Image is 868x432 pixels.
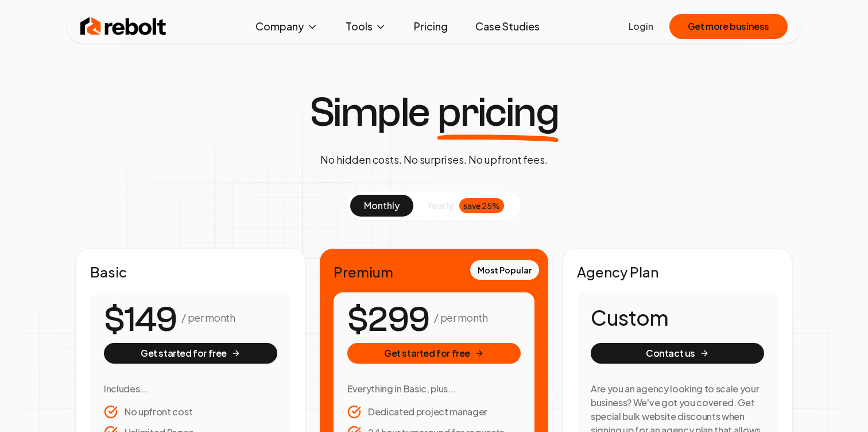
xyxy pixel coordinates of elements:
p: / per month [434,310,487,326]
button: Tools [336,15,396,38]
span: pricing [437,92,559,133]
h1: Simple [309,92,559,133]
span: monthly [364,199,400,211]
li: No upfront cost [104,405,277,419]
h2: Premium [334,263,534,281]
div: save 25% [459,198,504,213]
button: Get started for free [104,343,277,364]
button: Get started for free [347,343,521,364]
button: Company [246,15,327,38]
p: / per month [181,310,235,326]
h2: Basic [90,263,291,281]
button: yearlysave 25% [413,195,518,217]
span: yearly [427,199,454,213]
a: Pricing [405,15,457,38]
button: Get more business [669,14,788,39]
button: monthly [350,195,413,217]
number-flow-react: $299 [347,294,429,346]
p: No hidden costs. No surprises. No upfront fees. [320,152,548,168]
a: Case Studies [466,15,549,38]
h3: Everything in Basic, plus... [347,382,521,396]
li: Dedicated project manager [347,405,521,419]
h1: Custom [591,306,764,329]
img: Rebolt Logo [80,15,166,38]
h3: Includes... [104,382,277,396]
h2: Agency Plan [577,263,778,281]
a: Login [629,20,653,33]
div: Most Popular [470,260,539,280]
number-flow-react: $149 [104,294,177,346]
button: Contact us [591,343,764,364]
